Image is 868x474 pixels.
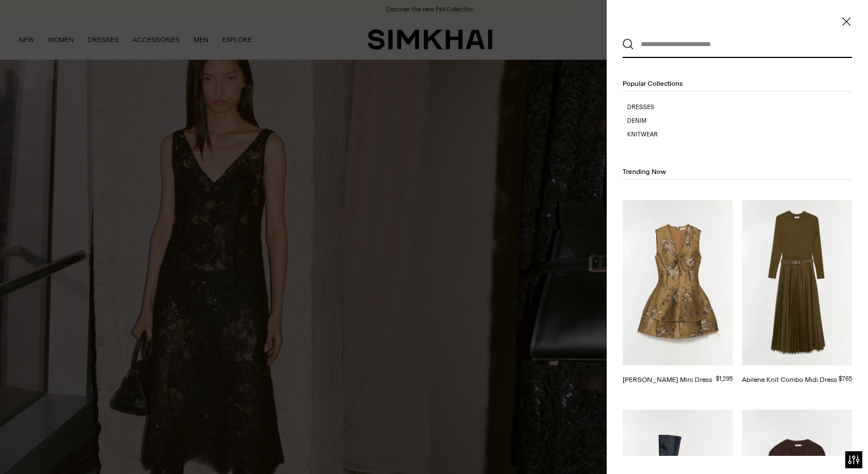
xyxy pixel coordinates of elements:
[9,431,114,465] iframe: Sign Up via Text for Offers
[623,168,666,176] span: Trending Now
[627,103,852,112] a: Dresses
[623,376,712,384] a: [PERSON_NAME] Mini Dress
[634,32,836,57] input: What are you looking for?
[623,80,683,88] span: Popular Collections
[742,376,837,384] a: Abilene Knit Combo Midi Dress
[627,117,852,126] a: Denim
[627,130,852,139] a: Knitwear
[623,39,634,50] button: Search
[841,16,852,27] button: Close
